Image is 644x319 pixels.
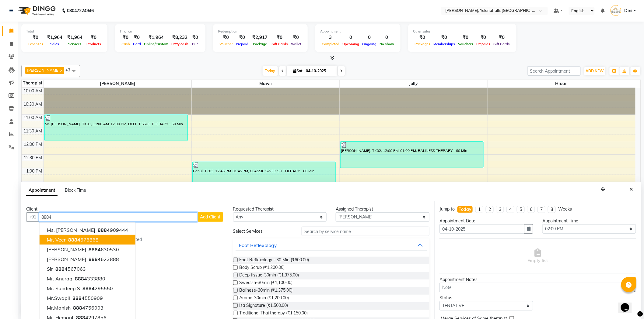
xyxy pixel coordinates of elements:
[378,34,396,41] div: 0
[170,42,190,46] span: Petty cash
[23,88,44,94] div: 10:00 AM
[23,155,44,161] div: 12:30 PM
[27,68,60,73] span: [PERSON_NAME]
[72,305,103,311] ngb-highlight: 756003
[82,285,95,291] span: 8884
[23,128,44,134] div: 11:30 AM
[292,69,304,73] span: Sat
[47,256,86,262] span: [PERSON_NAME]
[26,29,103,34] div: Total
[85,34,103,41] div: ₹0
[240,287,293,295] span: Balinese-30min (₹1,375.00)
[611,5,621,16] img: Dini
[170,34,190,41] div: ₹8,232
[67,237,99,243] ngb-highlight: 676868
[361,42,378,46] span: Ongoing
[263,66,278,76] span: Today
[240,302,288,310] span: Isa Signature (₹1,500.00)
[96,227,128,233] ngb-highlight: 909444
[47,227,95,233] span: Ms. [PERSON_NAME]
[120,34,131,41] div: ₹0
[528,249,548,264] span: Empty list
[26,206,223,212] div: Client
[49,42,61,46] span: Sales
[233,206,327,212] div: Requested Therapist
[193,162,335,188] div: Rahul, TK03, 12:45 PM-01:45 PM, CLASSIC SWEDISH THERAPY - 60 Min
[250,34,270,41] div: ₹2,917
[234,42,250,46] span: Prepaid
[87,246,119,252] ngb-highlight: 630530
[527,206,535,213] li: 6
[558,206,572,212] div: Weeks
[270,42,289,46] span: Gift Cards
[47,285,80,291] span: Mr. Sandeep S
[361,34,378,41] div: 0
[302,227,429,236] input: Search by service name
[336,206,429,212] div: Assigned Therapist
[68,237,80,243] span: 8884
[542,218,636,224] div: Appointment Time
[23,101,44,108] div: 10:30 AM
[131,34,142,41] div: ₹0
[218,34,234,41] div: ₹0
[537,206,545,213] li: 7
[44,80,191,87] span: [PERSON_NAME]
[55,266,68,272] span: 8884
[191,42,200,46] span: Due
[492,42,512,46] span: Gift Cards
[240,264,285,272] span: Body Scrub (₹1,200.00)
[74,276,105,282] ngb-highlight: 333880
[496,206,504,213] li: 3
[65,187,86,193] span: Block Time
[85,42,103,46] span: Products
[89,246,101,252] span: 8884
[289,42,303,46] span: Wallet
[341,34,361,41] div: 0
[289,34,303,41] div: ₹0
[47,276,72,282] span: Mr. Anurag
[439,295,533,301] div: Status
[120,29,201,34] div: Finance
[45,115,187,141] div: Mr. [PERSON_NAME], TK01, 11:00 AM-12:00 PM, DEEP TISSUE THERAPY - 60 Min
[240,310,308,317] span: Traditional Thai therapy (₹1,150.00)
[320,29,396,34] div: Appointment
[378,42,396,46] span: No show
[120,42,131,46] span: Cash
[240,257,309,264] span: Foot Reflexology - 30 Min (₹600.00)
[22,80,44,86] div: Therapist
[320,42,341,46] span: Completed
[26,34,45,41] div: ₹0
[25,181,44,188] div: 1:30 PM
[506,206,514,213] li: 4
[251,42,268,46] span: Package
[23,115,44,121] div: 11:00 AM
[439,276,636,283] div: Appointment Notes
[67,2,94,19] b: 08047224946
[54,266,86,272] ngb-highlight: 567063
[304,67,335,76] input: 2025-10-04
[75,276,87,282] span: 8884
[71,295,103,301] ngb-highlight: 550909
[341,142,483,168] div: [PERSON_NAME], TK02, 12:00 PM-01:00 PM, BALINESS THERAPY - 60 Min
[65,67,75,72] span: +3
[87,256,119,262] ngb-highlight: 623888
[200,214,221,220] span: Add Client
[432,42,457,46] span: Memberships
[457,34,475,41] div: ₹0
[439,224,524,234] input: yyyy-mm-dd
[548,206,556,213] li: 8
[45,34,65,41] div: ₹1,964
[218,42,234,46] span: Voucher
[192,80,339,87] span: Mawii
[475,42,492,46] span: Prepaids
[39,212,198,222] input: Search by Name/Mobile/Email/Code
[439,206,455,212] div: Jump to
[341,42,361,46] span: Upcoming
[340,80,487,87] span: Jolly
[475,34,492,41] div: ₹0
[47,305,71,311] span: Mr.Manish
[47,246,86,252] span: [PERSON_NAME]
[26,42,45,46] span: Expenses
[624,8,632,14] span: Dini
[47,237,66,243] span: Mr. Veer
